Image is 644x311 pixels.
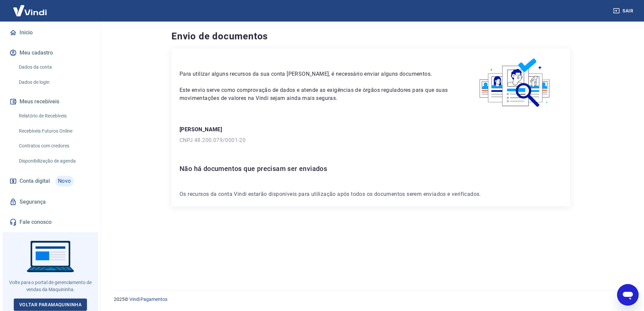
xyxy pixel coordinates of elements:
[8,94,93,109] button: Meus recebíveis
[8,25,93,40] a: Início
[16,124,93,138] a: Recebíveis Futuros Online
[171,30,570,43] h4: Envio de documentos
[468,57,562,109] img: waiting_documents.41d9841a9773e5fdf392cede4d13b617.svg
[612,5,636,17] button: Sair
[16,60,93,74] a: Dados da conta
[180,126,562,134] p: [PERSON_NAME]
[8,45,93,60] button: Meu cadastro
[16,109,93,123] a: Relatório de Recebíveis
[8,215,93,230] a: Fale conosco
[129,297,167,302] a: Vindi Pagamentos
[180,136,562,144] p: CNPJ 48.200.079/0001-20
[180,86,452,102] p: Este envio serve como comprovação de dados e atende as exigências de órgãos reguladores para que ...
[14,299,87,311] a: Voltar paraMaquininha
[617,284,639,306] iframe: Botão para abrir a janela de mensagens
[8,0,52,21] img: Vindi
[114,296,628,303] p: 2025 ©
[180,163,562,174] h6: Não há documentos que precisam ser enviados
[55,176,74,186] span: Novo
[180,190,562,198] p: Os recursos da conta Vindi estarão disponíveis para utilização após todos os documentos serem env...
[180,70,452,78] p: Para utilizar alguns recursos da sua conta [PERSON_NAME], é necessário enviar alguns documentos.
[16,139,93,153] a: Contratos com credores
[8,173,93,189] a: Conta digitalNovo
[16,154,93,168] a: Disponibilização de agenda
[8,195,93,209] a: Segurança
[16,75,93,89] a: Dados de login
[20,176,50,186] span: Conta digital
